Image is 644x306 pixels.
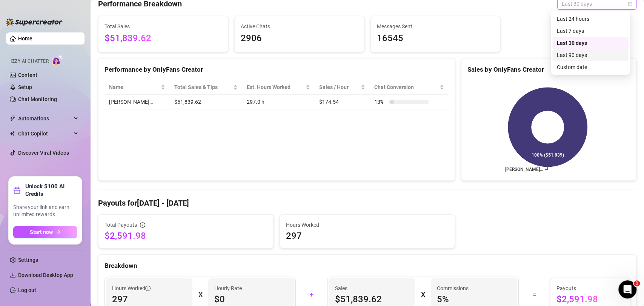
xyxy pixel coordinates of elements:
[170,95,242,109] td: $51,839.62
[557,15,624,23] div: Last 24 hours
[618,280,636,298] iframe: Intercom live chat
[335,284,409,292] span: Sales
[241,22,358,31] span: Active Chats
[30,229,53,235] span: Start now
[170,80,242,95] th: Total Sales & Tips
[10,272,16,278] span: download
[18,112,72,125] span: Automations
[105,22,222,31] span: Total Sales
[105,221,137,229] span: Total Payouts
[556,284,624,292] span: Payouts
[370,80,449,95] th: Chat Conversion
[13,186,21,194] span: gift
[437,284,469,292] article: Commissions
[18,287,36,293] a: Log out
[552,37,629,49] div: Last 30 days
[18,257,38,263] a: Settings
[10,115,16,121] span: thunderbolt
[10,131,15,136] img: Chat Copilot
[18,35,32,42] a: Home
[18,96,57,102] a: Chat Monitoring
[315,80,370,95] th: Sales / Hour
[505,167,543,172] text: [PERSON_NAME]…
[552,61,629,73] div: Custom date
[557,39,624,47] div: Last 30 days
[56,229,61,235] span: arrow-right
[286,221,449,229] span: Hours Worked
[374,98,386,106] span: 13 %
[242,95,315,109] td: 297.0 h
[52,55,63,66] img: AI Chatter
[105,261,630,271] div: Breakdown
[112,284,151,292] span: Hours Worked
[198,289,202,301] div: X
[628,2,632,6] span: calendar
[109,83,159,91] span: Name
[374,83,438,91] span: Chat Conversion
[105,65,449,75] div: Performance by OnlyFans Creator
[214,284,242,292] article: Hourly Rate
[557,51,624,59] div: Last 90 days
[557,63,624,71] div: Custom date
[214,293,289,305] span: $0
[315,95,370,109] td: $174.54
[421,289,425,301] div: X
[523,289,546,301] div: =
[377,22,494,31] span: Messages Sent
[437,293,511,305] span: 5 %
[98,198,636,208] h4: Payouts for [DATE] - [DATE]
[552,49,629,61] div: Last 90 days
[552,13,629,25] div: Last 24 hours
[18,72,37,78] a: Content
[377,31,494,46] span: 16545
[556,293,624,305] span: $2,591.98
[319,83,359,91] span: Sales / Hour
[18,150,69,156] a: Discover Viral Videos
[105,31,222,46] span: $51,839.62
[112,293,186,305] span: 297
[335,293,409,305] span: $51,839.62
[174,83,232,91] span: Total Sales & Tips
[300,289,323,301] div: +
[105,230,267,242] span: $2,591.98
[241,31,358,46] span: 2906
[6,18,63,26] img: logo-BBDzfeDw.svg
[145,286,151,291] span: info-circle
[18,84,32,90] a: Setup
[552,25,629,37] div: Last 7 days
[105,80,170,95] th: Name
[18,128,72,140] span: Chat Copilot
[557,27,624,35] div: Last 7 days
[286,230,449,242] span: 297
[25,183,77,198] strong: Unlock $100 AI Credits
[634,280,640,286] span: 1
[13,226,77,238] button: Start nowarrow-right
[140,222,145,228] span: info-circle
[105,95,170,109] td: [PERSON_NAME]…
[247,83,304,91] div: Est. Hours Worked
[467,65,630,75] div: Sales by OnlyFans Creator
[11,58,49,65] span: Izzy AI Chatter
[13,204,77,218] span: Share your link and earn unlimited rewards
[18,272,73,278] span: Download Desktop App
